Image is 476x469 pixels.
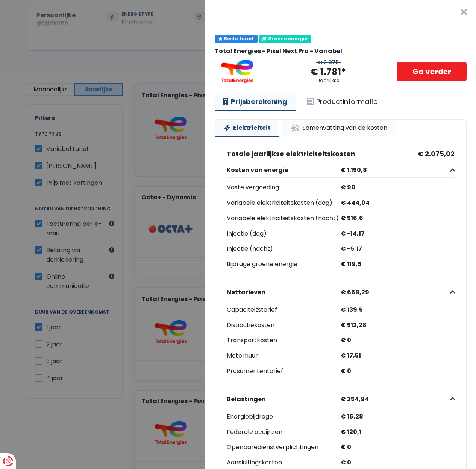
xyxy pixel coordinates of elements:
a: Ga verder [397,62,467,81]
div: € 516,6 [341,213,455,224]
div: Meterhuur [227,350,341,361]
div: € 90 [341,182,455,193]
span: Belastingen [227,396,338,403]
div: Aansluitingskosten [227,457,341,468]
div: € 0 [341,442,455,453]
div: Total Energies - Pixel Next Pro - Variabel [215,47,467,55]
div: € 139,5 [341,305,455,315]
div: Variabele elektriciteitskosten (dag) [227,198,341,209]
span: Kosten van energie [227,166,338,174]
span: € 1.150,8 [338,166,449,174]
div: € 1.781* [311,66,346,78]
div: Prosumententarief [227,366,341,377]
div: € 2.075 [316,59,341,66]
div: Groene energie [259,35,311,43]
span: Nettarieven [227,289,338,296]
a: Samenvatting van de kosten [282,120,396,136]
a: Productinformatie [299,93,386,110]
div: € -14,17 [341,228,455,239]
img: Total-Energies [215,59,260,84]
div: € 17,51 [341,350,455,361]
div: Injectie (dag) [227,228,341,239]
div: Injectie (nacht) [227,244,341,254]
div: Bijdrage groene energie [227,259,341,270]
div: Beste tarief [215,35,258,43]
div: € 0 [341,457,455,468]
div: € 119,5 [341,259,455,270]
div: € 0 [341,366,455,377]
div: Jaarlijkse [317,78,339,83]
div: Energiebijdrage [227,411,341,422]
div: Transportkosten [227,335,341,346]
div: € 444,04 [341,198,455,209]
div: Capaciteitstarief [227,305,341,315]
span: € 2.075,02 [418,150,455,158]
span: Totale jaarlijkse elektriciteitskosten [227,150,355,158]
button: Kosten van energie € 1.150,8 [227,163,455,178]
div: € 512,28 [341,320,455,331]
button: Nettarieven € 669,29 [227,285,455,300]
div: € 16,28 [341,411,455,422]
div: Openbaredienstverplichtingen [227,442,341,453]
span: € 254,94 [338,396,449,403]
div: € 0 [341,335,455,346]
span: € 669,29 [338,289,449,296]
div: € -5,17 [341,244,455,254]
div: Vaste vergoeding [227,182,341,193]
button: Belastingen € 254,94 [227,392,455,407]
a: Prijsberekening [215,93,296,111]
a: Elektriciteit [215,120,279,137]
div: Federale accijnzen [227,427,341,438]
div: Distibutiekosten [227,320,341,331]
div: Variabele elektriciteitskosten (nacht) [227,213,341,224]
div: € 120,1 [341,427,455,438]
